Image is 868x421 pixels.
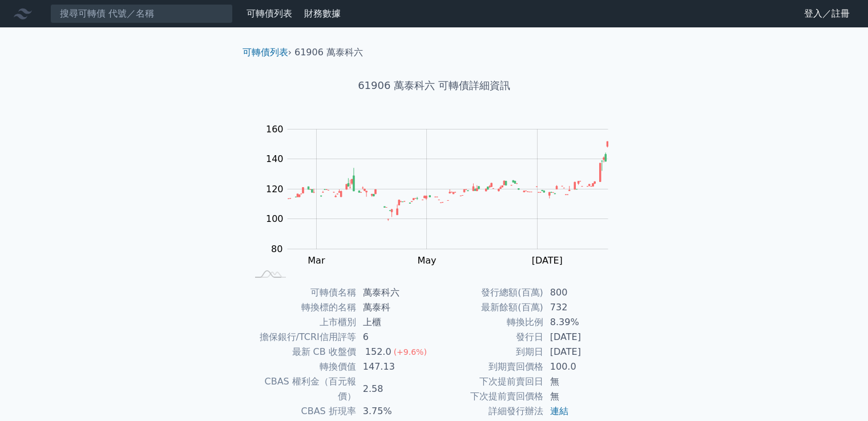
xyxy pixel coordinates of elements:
[247,374,356,404] td: CBAS 權利金（百元報價）
[434,300,543,315] td: 最新餘額(百萬)
[243,47,288,58] a: 可轉債列表
[795,5,859,23] a: 登入／註冊
[434,374,543,389] td: 下次提前賣回日
[543,345,621,359] td: [DATE]
[247,285,356,300] td: 可轉債名稱
[356,285,434,300] td: 萬泰科六
[532,255,563,266] tspan: [DATE]
[434,345,543,359] td: 到期日
[50,4,233,23] input: 搜尋可轉債 代號／名稱
[356,300,434,315] td: 萬泰科
[243,46,292,59] li: ›
[233,78,635,94] h1: 61906 萬泰科六 可轉債詳細資訊
[543,315,621,330] td: 8.39%
[356,315,434,330] td: 上櫃
[266,213,284,224] tspan: 100
[356,359,434,374] td: 147.13
[434,330,543,345] td: 發行日
[543,285,621,300] td: 800
[304,8,341,19] a: 財務數據
[543,300,621,315] td: 732
[288,141,608,221] g: Series
[434,404,543,419] td: 詳細發行辦法
[266,184,284,195] tspan: 120
[247,315,356,330] td: 上市櫃別
[247,330,356,345] td: 擔保銀行/TCRI信用評等
[266,153,284,164] tspan: 140
[356,404,434,419] td: 3.75%
[294,46,363,59] li: 61906 萬泰科六
[308,255,325,266] tspan: Mar
[247,345,356,359] td: 最新 CB 收盤價
[434,285,543,300] td: 發行總額(百萬)
[247,359,356,374] td: 轉換價值
[543,389,621,404] td: 無
[266,124,284,135] tspan: 160
[543,374,621,389] td: 無
[356,374,434,404] td: 2.58
[434,359,543,374] td: 到期賣回價格
[271,244,282,254] tspan: 80
[394,347,427,357] span: (+9.6%)
[247,300,356,315] td: 轉換標的名稱
[247,8,292,19] a: 可轉債列表
[434,315,543,330] td: 轉換比例
[550,406,568,416] a: 連結
[543,359,621,374] td: 100.0
[363,345,394,359] div: 152.0
[260,124,625,289] g: Chart
[543,330,621,345] td: [DATE]
[356,330,434,345] td: 6
[417,255,436,266] tspan: May
[434,389,543,404] td: 下次提前賣回價格
[247,404,356,419] td: CBAS 折現率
